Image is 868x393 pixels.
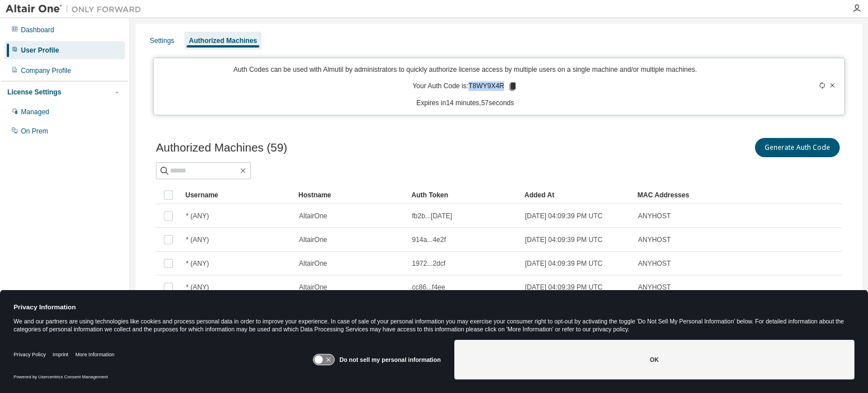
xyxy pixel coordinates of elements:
button: Generate Auth Code [755,138,840,157]
span: * (ANY) [186,211,209,221]
p: Expires in 14 minutes, 57 seconds [160,98,770,108]
div: MAC Addresses [637,186,718,204]
div: Hostname [298,186,402,204]
span: [DATE] 04:09:39 PM UTC [525,235,602,244]
span: cc86...f4ee [412,283,445,292]
p: Your Auth Code is: T8WY9X4R [413,81,518,92]
div: Auth Token [411,186,515,204]
span: [DATE] 04:09:39 PM UTC [525,211,602,221]
span: AltairOne [299,211,327,221]
span: ANYHOST [638,235,671,244]
div: On Prem [21,127,48,136]
span: fb2b...[DATE] [412,211,452,221]
div: Managed [21,107,49,116]
span: * (ANY) [186,235,209,244]
div: Company Profile [21,66,71,75]
span: ANYHOST [638,211,671,221]
span: * (ANY) [186,259,209,268]
span: ANYHOST [638,283,671,292]
span: AltairOne [299,259,327,268]
span: ANYHOST [638,259,671,268]
span: [DATE] 04:09:39 PM UTC [525,283,602,292]
div: User Profile [21,46,59,55]
div: Settings [150,36,174,45]
div: Username [185,186,289,204]
span: Authorized Machines (59) [156,141,287,154]
span: * (ANY) [186,283,209,292]
p: Auth Codes can be used with Almutil by administrators to quickly authorize license access by mult... [160,65,770,75]
span: AltairOne [299,283,327,292]
span: 1972...2dcf [412,259,445,268]
span: [DATE] 04:09:39 PM UTC [525,259,602,268]
div: Dashboard [21,25,54,34]
span: AltairOne [299,235,327,244]
div: License Settings [7,88,61,97]
div: Authorized Machines [189,36,257,45]
img: Altair One [6,3,147,15]
div: Added At [524,186,628,204]
span: 914a...4e2f [412,235,446,244]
